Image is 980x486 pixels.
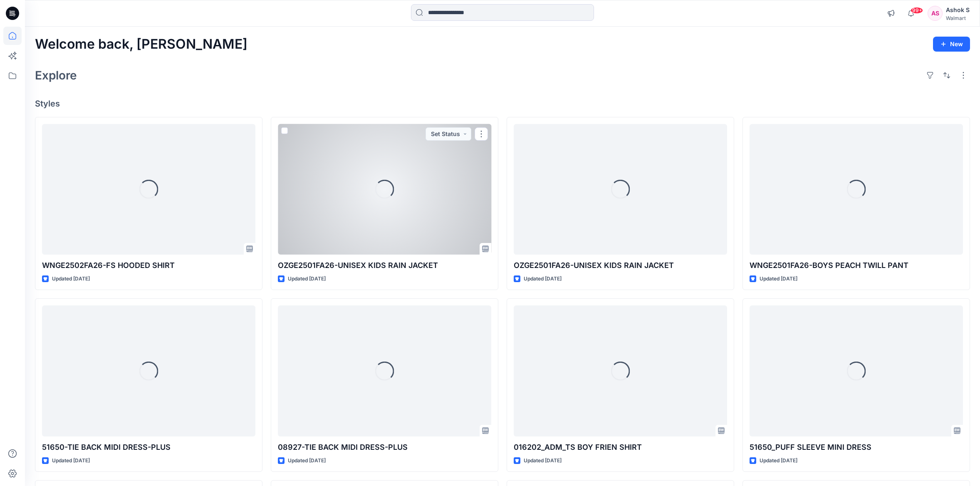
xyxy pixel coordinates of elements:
[288,456,326,465] p: Updated [DATE]
[514,441,727,453] p: 016202_ADM_TS BOY FRIEN SHIRT
[35,69,77,82] h2: Explore
[760,456,797,465] p: Updated [DATE]
[278,260,491,271] p: OZGE2501FA26-UNISEX KIDS RAIN JACKET
[946,15,970,21] div: Walmart
[42,441,255,453] p: 51650-TIE BACK MIDI DRESS-PLUS
[35,37,247,52] h2: Welcome back, [PERSON_NAME]
[35,99,970,109] h4: Styles
[946,5,970,15] div: Ashok S
[750,441,963,453] p: 51650_PUFF SLEEVE MINI DRESS
[288,275,326,283] p: Updated [DATE]
[514,260,727,271] p: OZGE2501FA26-UNISEX KIDS RAIN JACKET
[928,6,943,21] div: AS
[52,275,90,283] p: Updated [DATE]
[933,37,970,52] button: New
[911,7,923,14] span: 99+
[760,275,797,283] p: Updated [DATE]
[42,260,255,271] p: WNGE2502FA26-FS HOODED SHIRT
[750,260,963,271] p: WNGE2501FA26-BOYS PEACH TWILL PANT
[52,456,90,465] p: Updated [DATE]
[524,275,562,283] p: Updated [DATE]
[278,441,491,453] p: 08927-TIE BACK MIDI DRESS-PLUS
[524,456,562,465] p: Updated [DATE]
